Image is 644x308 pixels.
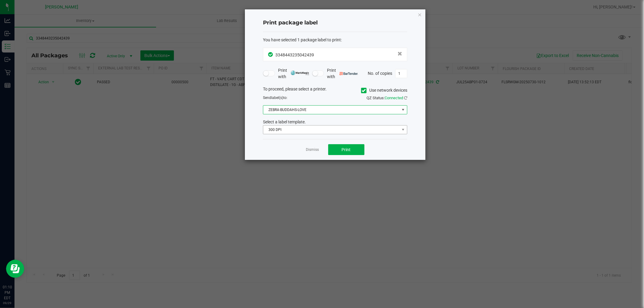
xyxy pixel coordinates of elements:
[291,71,309,75] img: mark_magic_cybra.png
[385,96,403,100] span: Connected
[263,125,399,134] span: 300 DPI
[6,260,24,278] iframe: Resource center
[367,96,407,100] span: QZ Status:
[263,96,287,100] span: Send to:
[342,147,351,152] span: Print
[263,19,407,27] h4: Print package label
[368,71,392,75] span: No. of copies
[328,144,364,155] button: Print
[263,37,341,42] span: You have selected 1 package label to print
[340,72,358,75] img: bartender.png
[268,51,274,58] span: In Sync
[278,67,309,80] span: Print with
[258,86,412,95] div: To proceed, please select a printer.
[306,147,319,152] a: Dismiss
[327,67,358,80] span: Print with
[263,37,407,43] div: :
[263,106,399,114] span: ZEBRA-BUDDAHS-LOVE
[361,87,407,94] label: Use network devices
[275,52,314,57] span: 3348443235042439
[271,96,283,100] span: label(s)
[258,119,412,125] div: Select a label template.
